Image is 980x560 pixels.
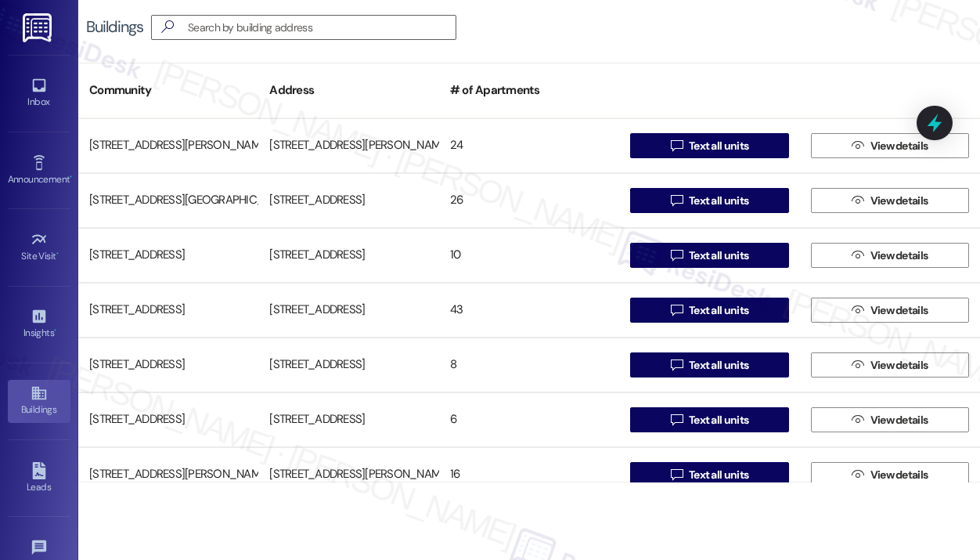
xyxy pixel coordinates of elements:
[630,133,788,158] button: Text all units
[439,459,619,490] div: 16
[811,407,969,432] button: View details
[671,139,683,152] i: 
[852,139,863,152] i: 
[155,19,180,35] i: 
[811,188,969,213] button: View details
[852,359,863,371] i: 
[689,138,748,154] span: Text all units
[258,459,438,490] div: [STREET_ADDRESS][PERSON_NAME]
[870,302,928,319] span: View details
[78,459,258,490] div: [STREET_ADDRESS][PERSON_NAME]
[78,71,258,110] div: Community
[852,414,863,426] i: 
[630,407,788,432] button: Text all units
[439,71,619,110] div: # of Apartments
[78,349,258,381] div: [STREET_ADDRESS]
[439,185,619,216] div: 26
[689,412,748,428] span: Text all units
[811,352,969,378] button: View details
[8,72,70,114] a: Inbox
[439,294,619,326] div: 43
[671,304,683,316] i: 
[671,249,683,262] i: 
[689,357,748,374] span: Text all units
[811,133,969,158] button: View details
[78,130,258,161] div: [STREET_ADDRESS][PERSON_NAME]
[70,172,72,182] span: •
[870,467,928,483] span: View details
[689,302,748,319] span: Text all units
[258,294,438,326] div: [STREET_ADDRESS]
[811,462,969,487] button: View details
[870,357,928,374] span: View details
[689,467,748,483] span: Text all units
[630,298,788,323] button: Text all units
[23,13,55,42] img: ResiDesk Logo
[258,185,438,216] div: [STREET_ADDRESS]
[870,193,928,209] span: View details
[258,404,438,435] div: [STREET_ADDRESS]
[439,404,619,435] div: 6
[671,414,683,426] i: 
[258,130,438,161] div: [STREET_ADDRESS][PERSON_NAME]
[78,404,258,435] div: [STREET_ADDRESS]
[78,240,258,271] div: [STREET_ADDRESS]
[852,468,863,481] i: 
[258,240,438,271] div: [STREET_ADDRESS]
[689,247,748,264] span: Text all units
[8,457,70,500] a: Leads
[811,298,969,323] button: View details
[439,240,619,271] div: 10
[439,349,619,381] div: 8
[630,188,788,213] button: Text all units
[671,194,683,207] i: 
[8,380,70,422] a: Buildings
[8,303,70,345] a: Insights •
[258,349,438,381] div: [STREET_ADDRESS]
[689,193,748,209] span: Text all units
[56,248,59,259] span: •
[870,138,928,154] span: View details
[870,412,928,428] span: View details
[671,468,683,481] i: 
[258,71,438,110] div: Address
[870,247,928,264] span: View details
[852,249,863,262] i: 
[811,243,969,268] button: View details
[852,194,863,207] i: 
[78,294,258,326] div: [STREET_ADDRESS]
[86,19,143,35] div: Buildings
[852,304,863,316] i: 
[439,130,619,161] div: 24
[630,352,788,378] button: Text all units
[188,16,456,38] input: Search by building address
[630,462,788,487] button: Text all units
[630,243,788,268] button: Text all units
[78,185,258,216] div: [STREET_ADDRESS][GEOGRAPHIC_DATA]
[54,325,56,336] span: •
[8,226,70,269] a: Site Visit •
[671,359,683,371] i: 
